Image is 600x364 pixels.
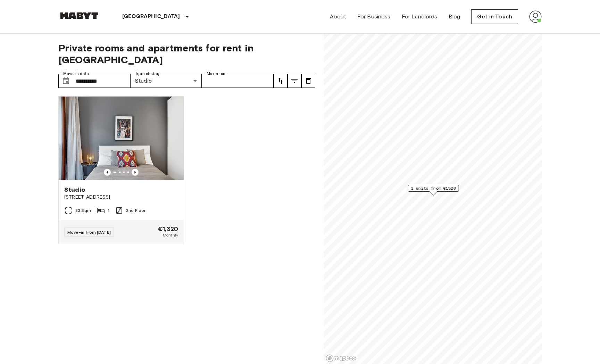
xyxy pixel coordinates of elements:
[471,9,518,24] a: Get in Touch
[58,42,315,66] span: Private rooms and apartments for rent in [GEOGRAPHIC_DATA]
[67,230,111,235] span: Move-in from [DATE]
[287,74,301,88] button: tune
[58,96,184,244] a: Marketing picture of unit DE-01-049-005-01HPrevious imagePrevious imageStudio[STREET_ADDRESS]33 S...
[64,194,178,201] span: [STREET_ADDRESS]
[63,71,89,77] label: Move-in date
[402,13,437,21] a: For Landlords
[357,13,391,21] a: For Business
[104,169,111,176] button: Previous image
[130,74,202,88] div: Studio
[529,10,542,23] img: avatar
[163,232,178,238] span: Monthly
[59,74,73,88] button: Choose date, selected date is 15 Sep 2025
[122,13,180,21] p: [GEOGRAPHIC_DATA]
[64,185,85,194] span: Studio
[301,74,315,88] button: tune
[75,207,91,214] span: 33 Sqm
[207,71,225,77] label: Max price
[330,13,346,21] a: About
[449,13,460,21] a: Blog
[274,74,287,88] button: tune
[59,97,184,180] img: Marketing picture of unit DE-01-049-005-01H
[126,207,145,214] span: 2nd Floor
[132,169,139,176] button: Previous image
[411,185,456,191] span: 1 units from €1320
[135,71,159,77] label: Type of stay
[108,207,109,214] span: 1
[158,226,178,232] span: €1,320
[408,185,459,196] div: Map marker
[58,12,100,19] img: Habyt
[326,354,356,362] a: Mapbox logo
